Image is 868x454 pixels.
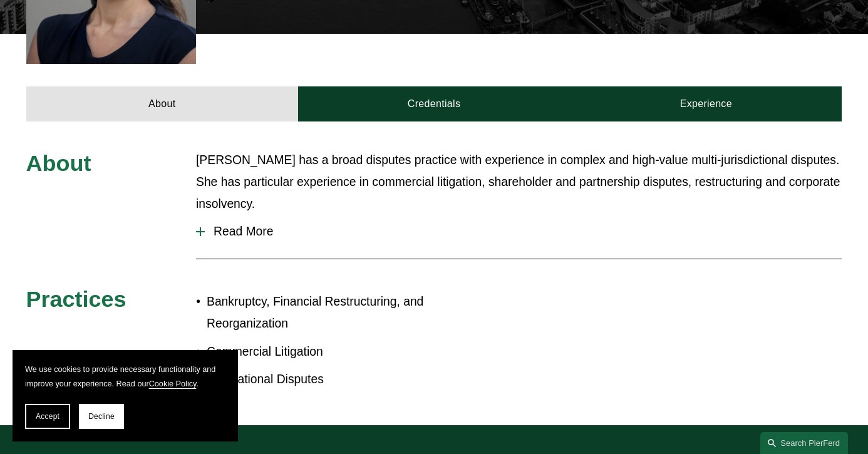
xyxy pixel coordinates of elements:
span: Practices [26,286,127,312]
p: [PERSON_NAME] has a broad disputes practice with experience in complex and high-value multi-juris... [196,150,842,215]
span: Decline [88,412,115,421]
span: About [26,150,91,176]
a: Search this site [760,432,848,454]
a: About [26,86,298,121]
span: Read More [205,225,842,239]
p: Commercial Litigation [207,341,434,363]
button: Decline [79,404,124,429]
a: Experience [570,86,842,121]
p: International Disputes [207,369,434,391]
button: Accept [25,404,70,429]
span: Accept [36,412,59,421]
a: Credentials [298,86,570,121]
p: We use cookies to provide necessary functionality and improve your experience. Read our . [25,363,225,391]
a: Cookie Policy [149,379,197,388]
button: Read More [196,215,842,248]
p: Bankruptcy, Financial Restructuring, and Reorganization [207,291,434,335]
section: Cookie banner [13,350,238,441]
